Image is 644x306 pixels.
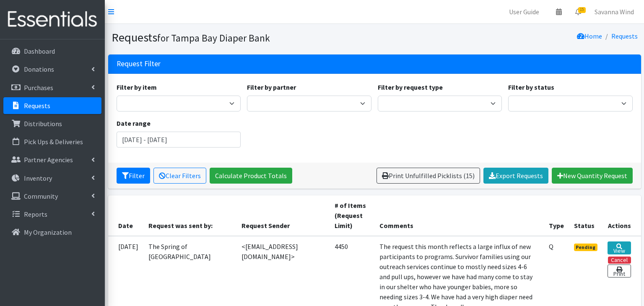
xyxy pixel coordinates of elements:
th: Request was sent by: [143,195,237,236]
a: Pick Ups & Deliveries [3,133,101,150]
th: Actions [602,195,641,236]
a: Requests [611,32,638,40]
h1: Requests [112,30,371,45]
button: Filter [117,168,150,184]
a: Inventory [3,170,101,187]
label: Filter by request type [378,82,443,92]
p: Purchases [24,83,53,92]
label: Filter by item [117,82,157,92]
a: User Guide [502,3,546,20]
a: Partner Agencies [3,151,101,168]
th: Date [108,195,143,236]
abbr: Quantity [549,242,553,251]
p: Pick Ups & Deliveries [24,137,83,146]
p: Community [24,192,58,200]
small: for Tampa Bay Diaper Bank [157,32,270,44]
a: Community [3,188,101,205]
a: Export Requests [483,168,548,184]
a: Clear Filters [153,168,206,184]
p: Inventory [24,174,52,182]
a: Home [577,32,602,40]
label: Filter by partner [247,82,296,92]
p: Dashboard [24,47,55,55]
a: Print [608,265,631,277]
a: Distributions [3,115,101,132]
a: Print Unfulfilled Picklists (15) [377,168,480,184]
button: Cancel [608,257,631,264]
p: Reports [24,210,47,218]
p: Distributions [24,119,62,128]
span: 15 [578,7,586,13]
th: Comments [374,195,543,236]
a: Calculate Product Totals [210,168,292,184]
th: Type [544,195,569,236]
th: Status [569,195,603,236]
span: Pending [574,244,598,251]
a: Donations [3,61,101,78]
h3: Request Filter [117,60,161,68]
a: Requests [3,97,101,114]
a: Reports [3,206,101,223]
p: My Organization [24,228,72,236]
th: Request Sender [236,195,330,236]
a: 15 [569,3,588,20]
a: View [608,241,631,254]
p: Requests [24,101,50,110]
img: HumanEssentials [3,5,101,34]
a: New Quantity Request [552,168,633,184]
p: Donations [24,65,54,73]
input: January 1, 2011 - December 31, 2011 [117,132,241,148]
a: My Organization [3,224,101,241]
a: Dashboard [3,43,101,60]
label: Date range [117,118,151,128]
a: Purchases [3,79,101,96]
a: Savanna Wind [588,3,641,20]
p: Partner Agencies [24,156,73,164]
label: Filter by status [508,82,554,92]
th: # of Items (Request Limit) [330,195,374,236]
